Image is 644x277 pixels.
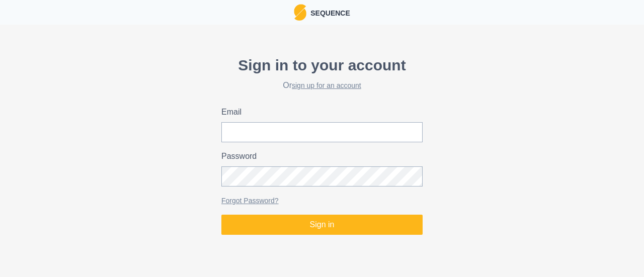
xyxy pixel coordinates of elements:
[221,80,423,90] h2: Or
[221,54,423,76] p: Sign in to your account
[221,150,417,162] label: Password
[292,81,361,89] a: sign up for an account
[221,215,423,235] button: Sign in
[294,4,350,21] a: LogoSequence
[294,4,306,21] img: Logo
[221,106,417,118] label: Email
[306,6,350,19] p: Sequence
[221,197,279,205] a: Forgot Password?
